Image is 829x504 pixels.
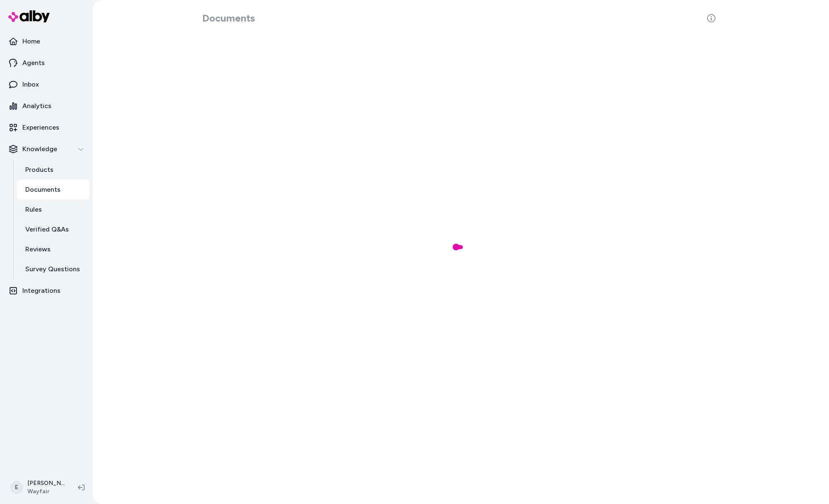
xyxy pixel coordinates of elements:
[17,219,90,239] a: Verified Q&As
[3,281,90,301] a: Integrations
[17,180,90,200] a: Documents
[17,259,90,279] a: Survey Questions
[25,224,69,234] p: Verified Q&As
[25,185,61,195] p: Documents
[22,80,39,89] p: Inbox
[3,96,90,116] a: Analytics
[25,244,51,254] p: Reviews
[22,36,40,46] p: Home
[25,264,80,274] p: Survey Questions
[25,205,42,215] p: Rules
[22,101,51,111] p: Analytics
[3,53,90,73] a: Agents
[17,200,90,219] a: Rules
[3,118,90,137] a: Experiences
[22,144,57,154] p: Knowledge
[27,479,65,487] p: [PERSON_NAME]
[8,10,50,22] img: alby Logo
[17,160,90,180] a: Products
[27,487,65,496] span: Wayfair
[3,139,90,159] button: Knowledge
[17,239,90,259] a: Reviews
[5,474,71,501] button: E[PERSON_NAME]Wayfair
[22,286,61,296] p: Integrations
[22,123,59,133] p: Experiences
[10,481,23,494] span: E
[22,58,45,68] p: Agents
[3,31,90,51] a: Home
[25,165,53,175] p: Products
[3,75,90,94] a: Inbox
